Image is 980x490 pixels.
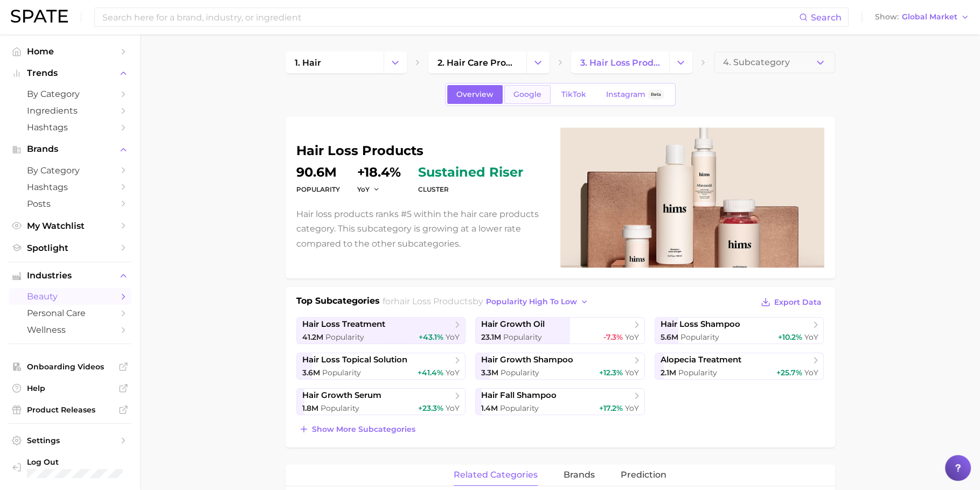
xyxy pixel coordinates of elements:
span: personal care [27,308,113,318]
a: 1. hair [286,52,384,73]
a: InstagramBeta [597,85,673,104]
span: 2.1m [661,368,676,377]
span: YoY [804,332,818,342]
a: Hashtags [9,119,131,136]
a: hair fall shampoo1.4m Popularity+17.2% YoY [475,388,645,415]
span: Beta [651,90,661,99]
a: beauty [9,288,131,305]
dt: Popularity [296,183,340,196]
span: sustained riser [418,166,523,179]
span: 1.4m [481,403,498,413]
span: Popularity [322,368,361,377]
span: My Watchlist [27,221,113,231]
a: Onboarding Videos [9,359,131,375]
a: Overview [447,85,503,104]
span: Popularity [501,368,539,377]
span: Instagram [606,90,645,99]
span: YoY [357,185,370,194]
span: 5.6m [661,332,678,342]
span: Posts [27,199,113,209]
span: by Category [27,165,113,176]
span: Prediction [621,470,666,480]
button: Industries [9,268,131,284]
span: 1. hair [295,58,321,68]
span: popularity high to low [486,297,577,306]
span: hair growth shampoo [481,355,573,365]
span: Popularity [500,403,539,413]
button: Change Category [526,52,550,73]
span: 41.2m [302,332,323,342]
a: by Category [9,86,131,102]
button: 4. Subcategory [714,52,835,73]
button: Change Category [669,52,692,73]
input: Search here for a brand, industry, or ingredient [101,8,799,26]
span: Show more subcategories [312,425,415,434]
span: Global Market [902,14,957,20]
button: Export Data [758,295,824,310]
span: YoY [804,368,818,377]
button: Trends [9,65,131,81]
span: hair loss treatment [302,319,385,330]
span: for by [383,296,592,306]
img: SPATE [11,10,68,23]
span: +43.1% [419,332,443,342]
a: by Category [9,162,131,179]
a: Hashtags [9,179,131,195]
span: hair loss shampoo [661,319,740,330]
a: Spotlight [9,240,131,256]
a: Home [9,43,131,60]
h1: hair loss products [296,144,547,157]
span: Spotlight [27,243,113,253]
a: hair loss topical solution3.6m Popularity+41.4% YoY [296,353,466,380]
span: Overview [456,90,494,99]
p: Hair loss products ranks #5 within the hair care products category. This subcategory is growing a... [296,207,547,251]
span: YoY [625,403,639,413]
span: YoY [446,332,460,342]
span: hair loss products [394,296,472,306]
span: Product Releases [27,405,113,415]
span: 3.6m [302,368,320,377]
span: hair fall shampoo [481,390,557,401]
span: +17.2% [599,403,623,413]
span: TikTok [561,90,586,99]
span: Hashtags [27,182,113,192]
span: wellness [27,325,113,335]
span: brands [564,470,595,480]
span: -7.3% [603,332,623,342]
span: 2. hair care products [437,58,517,68]
span: alopecia treatment [661,355,741,365]
button: ShowGlobal Market [872,10,972,24]
span: Industries [27,271,113,281]
span: YoY [446,368,460,377]
span: Settings [27,436,113,445]
button: Brands [9,141,131,157]
a: My Watchlist [9,218,131,234]
span: Brands [27,144,113,154]
a: hair growth shampoo3.3m Popularity+12.3% YoY [475,353,645,380]
a: Settings [9,432,131,449]
span: YoY [625,368,639,377]
span: beauty [27,291,113,302]
button: Change Category [384,52,407,73]
span: related categories [454,470,538,480]
span: Search [811,12,842,23]
span: Ingredients [27,106,113,116]
button: Show more subcategories [296,422,418,437]
a: personal care [9,305,131,321]
span: Home [27,46,113,57]
a: Help [9,380,131,396]
span: Popularity [678,368,717,377]
span: hair loss topical solution [302,355,407,365]
span: Log Out [27,457,123,467]
span: YoY [625,332,639,342]
span: 3. hair loss products [580,58,660,68]
span: by Category [27,89,113,99]
span: Export Data [774,298,822,307]
span: 4. Subcategory [723,58,790,67]
a: wellness [9,321,131,338]
a: TikTok [552,85,595,104]
span: +10.2% [777,332,802,342]
span: +41.4% [418,368,443,377]
a: Product Releases [9,402,131,418]
span: 23.1m [481,332,501,342]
